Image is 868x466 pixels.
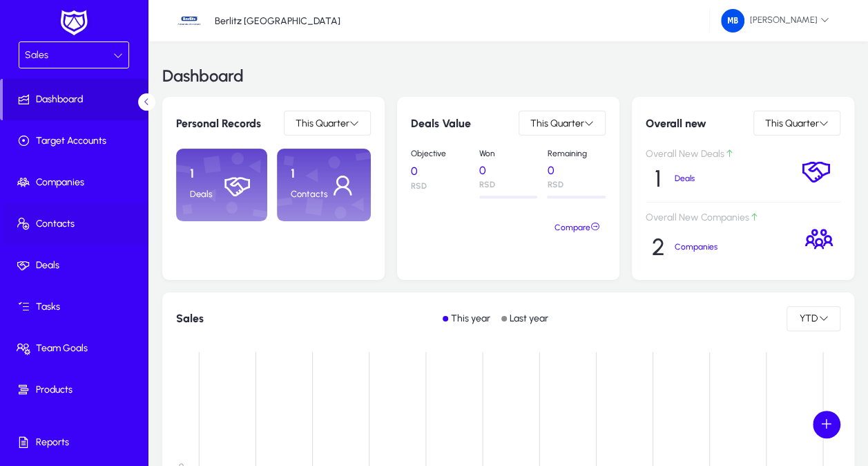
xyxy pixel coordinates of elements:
[519,111,606,136] button: This Quarter
[176,8,202,34] img: 34.jpg
[291,189,328,200] p: Contacts
[57,8,91,37] img: white-logo.png
[3,342,151,355] span: Team Goals
[479,164,538,177] p: 0
[3,383,151,397] span: Products
[190,167,222,182] p: 1
[284,111,371,136] button: This Quarter
[765,118,819,129] span: This Quarter
[3,436,151,449] span: Reports
[3,286,151,328] a: Tasks
[530,118,584,129] span: This Quarter
[3,245,151,286] a: Deals
[411,181,470,192] p: RSD
[787,306,840,331] button: YTD
[3,134,151,148] span: Target Accounts
[3,369,151,411] a: Products
[646,117,706,130] h6: Overall new
[190,189,222,200] p: Deals
[162,68,244,84] h3: Dashboard
[296,118,349,129] span: This Quarter
[651,233,664,261] p: 2
[411,117,471,130] h6: Deals Value
[3,203,151,245] a: Contacts
[655,165,662,193] p: 1
[549,215,606,240] button: Compare
[3,422,151,463] a: Reports
[547,180,606,189] p: RSD
[3,176,151,189] span: Companies
[3,120,151,162] a: Target Accounts
[798,313,819,324] span: YTD
[510,313,548,324] p: Last year
[721,9,744,32] img: 225.png
[176,117,261,130] h6: Personal Records
[646,149,787,160] p: Overall New Deals
[646,212,793,224] p: Overall New Companies
[547,149,606,158] p: Remaining
[291,167,328,182] p: 1
[753,111,840,136] button: This Quarter
[411,149,470,159] p: Objective
[25,49,48,61] span: Sales
[176,312,204,325] h1: Sales
[3,93,148,106] span: Dashboard
[215,15,340,27] p: Berlitz [GEOGRAPHIC_DATA]
[554,217,600,238] span: Compare
[451,313,490,324] p: This year
[675,174,713,183] p: Deals
[675,242,729,252] p: Companies
[479,149,538,158] p: Won
[3,162,151,203] a: Companies
[3,300,151,314] span: Tasks
[479,180,538,189] p: RSD
[547,164,606,177] p: 0
[3,217,151,231] span: Contacts
[710,8,840,33] button: [PERSON_NAME]
[411,165,470,178] p: 0
[3,259,151,272] span: Deals
[3,328,151,369] a: Team Goals
[721,9,829,32] span: [PERSON_NAME]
